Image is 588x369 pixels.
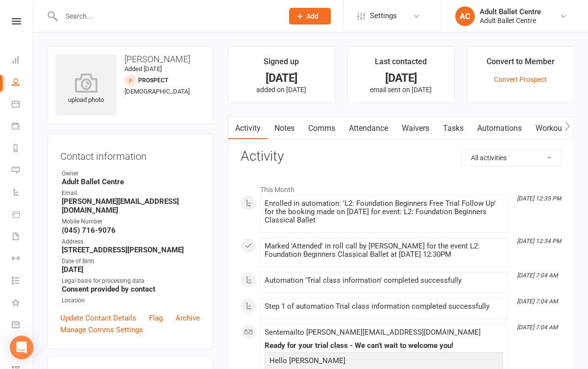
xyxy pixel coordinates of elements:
[494,75,547,83] a: Convert Prospect
[124,65,162,73] time: Added [DATE]
[62,217,200,226] div: Mobile Number
[267,355,501,369] p: Hello [PERSON_NAME]
[265,242,503,259] div: Marked 'Attended' in roll call by [PERSON_NAME] for the event L2: Foundation Beginners Classical ...
[265,302,503,311] div: Step 1 of automation Trial class information completed successfully
[517,298,558,305] i: [DATE] 7:04 AM
[55,73,117,105] div: upload photo
[237,73,326,83] div: [DATE]
[62,226,200,235] strong: (045) 716-9076
[62,177,200,186] strong: Adult Ballet Centre
[370,5,397,27] span: Settings
[455,6,475,26] div: AC
[517,324,558,331] i: [DATE] 7:04 AM
[62,257,200,266] div: Date of Birth
[395,117,436,140] a: Waivers
[342,117,395,140] a: Attendance
[62,276,200,286] div: Legal basis for processing data
[62,237,200,246] div: Address
[62,246,200,254] strong: [STREET_ADDRESS][PERSON_NAME]
[12,138,34,160] a: Reports
[12,116,34,138] a: Payments
[60,312,136,324] a: Update Contact Details
[264,55,299,73] div: Signed up
[289,8,331,25] button: Add
[60,147,200,162] h3: Contact information
[517,238,561,245] i: [DATE] 12:34 PM
[237,86,326,94] p: added on [DATE]
[62,296,200,305] div: Location
[138,77,168,84] snap: prospect
[268,117,301,140] a: Notes
[375,55,427,73] div: Last contacted
[175,312,200,324] a: Archive
[228,117,268,140] a: Activity
[10,336,33,359] div: Open Intercom Messenger
[124,88,190,95] span: [DEMOGRAPHIC_DATA]
[149,312,163,324] a: Flag
[480,7,541,16] div: Adult Ballet Centre
[62,169,200,178] div: Owner
[241,179,562,195] li: This Month
[12,315,34,337] a: General attendance kiosk mode
[480,16,541,25] div: Adult Ballet Centre
[265,342,503,350] div: Ready for your trial class - We can’t wait to welcome you!
[62,285,200,294] strong: Consent provided by contact
[241,149,562,164] h3: Activity
[60,324,143,336] a: Manage Comms Settings
[62,265,200,274] strong: [DATE]
[265,328,481,337] span: Sent email to [PERSON_NAME][EMAIL_ADDRESS][DOMAIN_NAME]
[357,86,445,94] p: email sent on [DATE]
[12,50,34,72] a: Dashboard
[62,189,200,198] div: Email
[436,117,470,140] a: Tasks
[265,276,503,285] div: Automation 'Trial class information' completed successfully
[301,117,342,140] a: Comms
[487,55,555,73] div: Convert to Member
[470,117,529,140] a: Automations
[265,199,503,224] div: Enrolled in automation: 'L2: Foundation Beginners Free Trial Follow Up' for the booking made on [...
[62,197,200,215] strong: [PERSON_NAME][EMAIL_ADDRESS][DOMAIN_NAME]
[529,117,575,140] a: Workouts
[12,204,34,226] a: Product Sales
[12,293,34,315] a: What's New
[55,54,205,64] h3: [PERSON_NAME]
[517,272,558,279] i: [DATE] 7:04 AM
[12,94,34,116] a: Calendar
[12,72,34,94] a: People
[58,9,276,23] input: Search...
[357,73,445,83] div: [DATE]
[306,12,318,20] span: Add
[517,195,561,202] i: [DATE] 12:35 PM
